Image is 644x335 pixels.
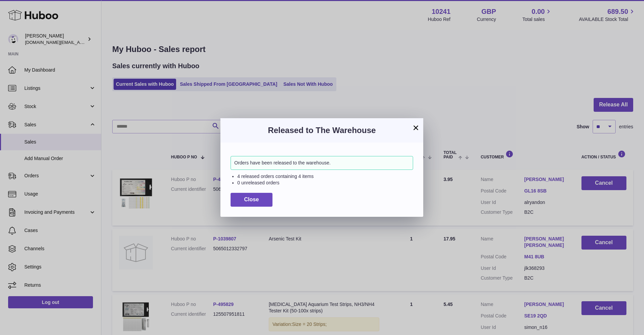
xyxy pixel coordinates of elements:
[231,193,272,207] button: Close
[412,124,420,132] button: ×
[231,156,413,170] div: Orders have been released to the warehouse.
[237,180,413,186] li: 0 unreleased orders
[231,125,413,136] h3: Released to The Warehouse
[244,197,259,202] span: Close
[237,173,413,180] li: 4 released orders containing 4 items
